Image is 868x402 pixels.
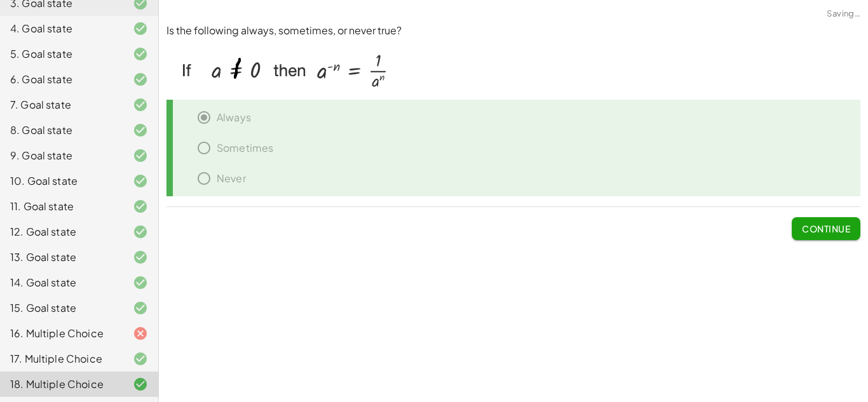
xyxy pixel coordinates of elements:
[133,326,148,341] i: Task finished and incorrect.
[133,148,148,163] i: Task finished and correct.
[792,217,860,240] button: Continue
[10,250,112,265] div: 13. Goal state
[10,224,112,239] div: 12. Goal state
[133,351,148,366] i: Task finished and correct.
[10,173,112,189] div: 10. Goal state
[133,275,148,290] i: Task finished and correct.
[166,52,402,96] img: 57b90e42dcd6dd4a428562050da0d5a2ebed64e8f7b8e703a3411901901625f6.png
[10,148,112,163] div: 9. Goal state
[133,97,148,112] i: Task finished and correct.
[10,199,112,214] div: 11. Goal state
[133,250,148,265] i: Task finished and correct.
[802,223,850,234] span: Continue
[10,351,112,366] div: 17. Multiple Choice
[827,8,860,20] span: Saving…
[10,377,112,392] div: 18. Multiple Choice
[10,300,112,316] div: 15. Goal state
[133,21,148,36] i: Task finished and correct.
[10,97,112,112] div: 7. Goal state
[133,224,148,239] i: Task finished and correct.
[133,377,148,392] i: Task finished and correct.
[10,275,112,290] div: 14. Goal state
[166,23,860,38] p: Is the following always, sometimes, or never true?
[133,300,148,316] i: Task finished and correct.
[10,72,112,87] div: 6. Goal state
[133,123,148,138] i: Task finished and correct.
[10,46,112,62] div: 5. Goal state
[133,46,148,62] i: Task finished and correct.
[133,173,148,189] i: Task finished and correct.
[10,21,112,36] div: 4. Goal state
[133,72,148,87] i: Task finished and correct.
[133,199,148,214] i: Task finished and correct.
[10,123,112,138] div: 8. Goal state
[10,326,112,341] div: 16. Multiple Choice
